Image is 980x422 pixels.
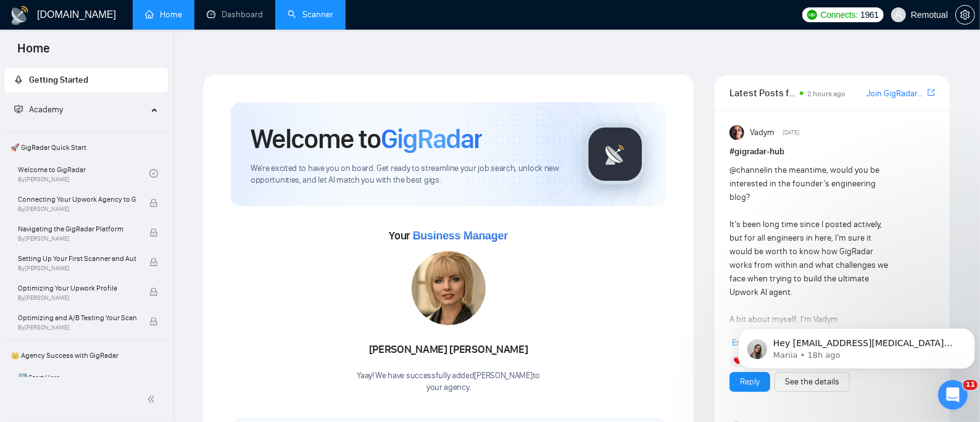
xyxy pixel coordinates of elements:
li: Getting Started [4,68,168,93]
a: dashboardDashboard [207,9,263,20]
span: lock [149,199,158,207]
span: We're excited to have you on board. Get ready to streamline your job search, unlock new opportuni... [251,163,565,186]
iframe: Intercom live chat [938,380,968,410]
span: fund-projection-screen [14,105,23,114]
span: [DATE] [783,127,799,138]
span: rocket [14,75,23,84]
span: export [928,88,935,97]
a: See the details [785,375,839,389]
span: Setting Up Your First Scanner and Auto-Bidder [18,252,136,265]
p: Message from Mariia, sent 18h ago [40,48,226,59]
a: searchScanner [288,9,333,20]
a: Welcome to GigRadarBy[PERSON_NAME] [18,160,149,187]
span: Home [7,39,60,65]
h1: # gigradar-hub [729,145,935,159]
span: 2 hours ago [807,89,845,98]
span: lock [149,317,158,326]
span: Vadym [750,126,774,139]
span: 1961 [860,8,879,22]
img: Vadym [729,125,744,140]
img: 1687087754432-193.jpg [412,251,486,325]
a: 1️⃣ Start Here [18,368,149,395]
span: Navigating the GigRadar Platform [18,223,136,235]
button: Reply [729,372,770,392]
span: 11 [963,380,978,390]
span: By [PERSON_NAME] [18,294,136,302]
span: user [894,10,903,19]
a: homeHome [145,9,182,20]
iframe: Intercom notifications message [733,302,980,389]
span: @channel [729,165,766,175]
span: lock [149,228,158,237]
div: [PERSON_NAME] [PERSON_NAME] [357,339,540,360]
a: Reply [740,375,760,389]
span: 👑 Agency Success with GigRadar [6,343,167,368]
span: 🚀 GigRadar Quick Start [6,135,167,160]
span: GigRadar [381,122,482,155]
span: By [PERSON_NAME] [18,235,136,242]
a: setting [955,10,975,20]
img: upwork-logo.png [807,10,817,20]
div: Yaay! We have successfully added [PERSON_NAME] to [357,370,540,394]
span: check-circle [149,169,158,178]
span: Business Manager [413,230,508,242]
img: gigradar-logo.png [584,123,646,185]
span: lock [149,288,158,296]
span: Optimizing and A/B Testing Your Scanner for Better Results [18,312,136,324]
span: Connecting Your Upwork Agency to GigRadar [18,193,136,205]
p: your agency . [357,382,540,394]
span: By [PERSON_NAME] [18,265,136,272]
span: Hey [EMAIL_ADDRESS][MEDICAL_DATA][DOMAIN_NAME], Looks like your Upwork agency Remotual ran out of... [40,36,226,181]
span: double-left [147,393,159,405]
span: By [PERSON_NAME] [18,324,136,331]
span: Latest Posts from the GigRadar Community [729,85,796,101]
span: Connects: [821,8,858,22]
span: lock [149,258,158,267]
span: Academy [29,104,63,115]
a: Join GigRadar Slack Community [866,87,925,101]
span: Academy [14,104,63,115]
img: logo [10,6,30,25]
span: Your [389,229,508,242]
span: Expand [732,337,760,348]
span: Getting Started [29,75,88,85]
a: export [928,87,935,99]
button: setting [955,5,975,25]
span: Optimizing Your Upwork Profile [18,282,136,294]
span: By [PERSON_NAME] [18,205,136,213]
span: setting [956,10,974,20]
h1: Welcome to [251,122,482,155]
